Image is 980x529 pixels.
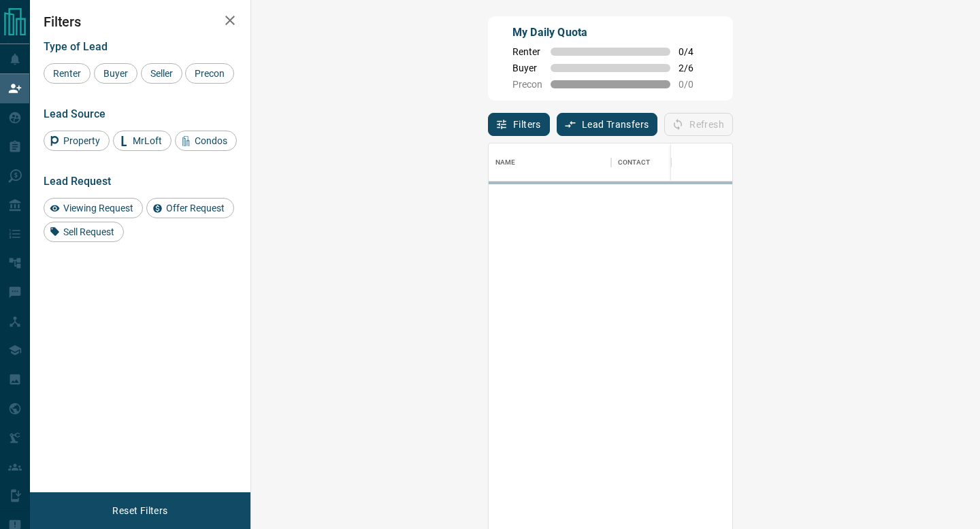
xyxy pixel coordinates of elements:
div: Buyer [94,63,137,84]
div: Contact [618,143,650,182]
div: Viewing Request [44,198,143,218]
span: Seller [146,68,178,79]
span: Viewing Request [59,203,138,214]
div: Name [495,143,516,182]
div: Renter [44,63,91,84]
span: Renter [48,68,86,79]
span: Buyer [99,68,133,79]
span: Offer Request [161,203,229,214]
div: Seller [141,63,182,84]
span: Lead Source [44,107,105,120]
span: Precon [190,68,229,79]
span: Type of Lead [44,40,108,53]
span: 0 / 4 [679,46,708,57]
div: Name [489,143,611,182]
div: Contact [611,143,720,182]
div: Precon [185,63,234,84]
div: Property [44,131,110,151]
span: Sell Request [59,226,119,237]
div: Sell Request [44,222,124,242]
button: Lead Transfers [557,113,658,136]
div: Offer Request [146,198,234,218]
span: Lead Request [44,175,111,188]
span: Property [59,135,105,146]
span: MrLoft [128,135,167,146]
button: Reset Filters [103,499,176,522]
h2: Filters [44,14,237,30]
span: 0 / 0 [679,79,708,90]
p: My Daily Quota [512,24,708,41]
span: 2 / 6 [679,63,708,73]
span: Precon [512,79,542,90]
div: MrLoft [113,131,171,151]
button: Filters [488,113,550,136]
span: Buyer [512,63,542,73]
span: Renter [512,46,542,57]
span: Condos [190,135,232,146]
div: Condos [175,131,237,151]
